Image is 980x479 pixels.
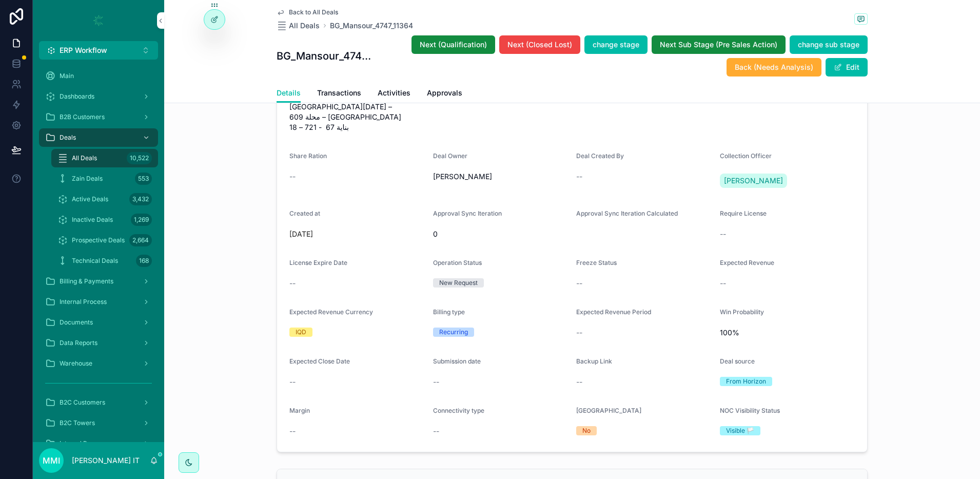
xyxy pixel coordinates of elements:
span: License Expire Date [289,259,347,266]
div: 1,269 [131,214,152,226]
span: B2C Towers [60,419,95,427]
span: Internal Process [60,439,107,448]
span: -- [433,377,439,387]
div: Visible 🏳️ [726,426,754,435]
span: Approvals [427,88,462,98]
span: Collection Officer [720,152,772,160]
a: Data Reports [39,334,158,352]
span: change sub stage [798,40,859,50]
span: B2C Customers [60,398,105,407]
span: -- [576,377,582,387]
span: Win Probability [720,308,764,316]
a: Inactive Deals1,269 [51,210,158,229]
span: Expected Revenue [720,259,774,266]
button: Select Button [39,41,158,60]
span: Connectivity type [433,407,484,414]
a: Technical Deals168 [51,252,158,270]
span: Approval Sync Iteration [433,209,502,217]
span: Details [277,88,301,98]
span: Prospective Deals [72,236,125,244]
span: Billing & Payments [60,277,113,285]
a: B2C Customers [39,393,158,412]
div: 3,432 [129,193,152,205]
div: From Horizon [726,377,766,386]
span: [GEOGRAPHIC_DATA] [576,407,641,414]
span: Require License [720,209,767,217]
button: change sub stage [790,35,868,54]
span: [PERSON_NAME] [724,176,783,186]
div: 10,522 [127,152,152,164]
span: Transactions [317,88,361,98]
span: Deal source [720,357,755,365]
span: -- [289,377,296,387]
span: -- [433,426,439,436]
span: Next (Qualification) [420,40,487,50]
div: scrollable content [33,60,164,442]
span: Margin [289,407,310,414]
span: Operation Status [433,259,482,266]
span: -- [576,328,582,338]
a: Transactions [317,84,361,104]
span: Expected Close Date [289,357,350,365]
span: Back to All Deals [289,8,338,16]
div: No [582,426,591,435]
span: Technical Deals [72,257,118,265]
a: Active Deals3,432 [51,190,158,208]
a: B2C Towers [39,414,158,432]
h1: BG_Mansour_4747_11364 [277,49,374,63]
div: 553 [135,173,152,185]
span: -- [576,171,582,182]
div: 168 [136,255,152,267]
span: Deal Created By [576,152,624,160]
span: 100% [720,328,855,338]
span: Active Deals [72,195,108,203]
span: Documents [60,318,93,327]
p: [DATE] [289,229,313,239]
span: Data Reports [60,339,97,347]
a: Warehouse [39,354,158,373]
a: Back to All Deals [277,8,338,16]
button: Next Sub Stage (Pre Sales Action) [652,35,786,54]
a: B2B Customers [39,108,158,126]
span: Submission date [433,357,481,365]
span: Warehouse [60,359,92,368]
span: Expected Revenue Period [576,308,651,316]
span: ERP Workflow [60,45,107,55]
span: All Deals [289,21,320,31]
a: Details [277,84,301,103]
button: change stage [584,35,648,54]
p: [PERSON_NAME] IT [72,455,140,466]
div: Recurring [439,328,468,337]
span: Back (Needs Analysis) [735,62,813,72]
a: Approvals [427,84,462,104]
a: Dashboards [39,87,158,106]
a: All Deals10,522 [51,149,158,167]
div: IQD [296,328,306,337]
span: change stage [593,40,639,50]
span: Next Sub Stage (Pre Sales Action) [660,40,777,50]
span: Deal Owner [433,152,467,160]
a: Main [39,67,158,85]
span: -- [289,278,296,289]
span: Deals [60,133,76,142]
span: Main [60,72,74,80]
button: Next (Qualification) [411,35,495,54]
a: Activities [378,84,410,104]
a: BG_Mansour_4747_11364 [330,21,413,31]
span: Freeze Status [576,259,617,266]
span: Activities [378,88,410,98]
a: Zain Deals553 [51,169,158,188]
a: Billing & Payments [39,272,158,291]
span: Backup Link [576,357,612,365]
div: 2,664 [129,234,152,246]
a: Internal Process [39,293,158,311]
a: Deals [39,128,158,147]
a: Prospective Deals2,664 [51,231,158,250]
span: -- [720,278,726,289]
span: -- [289,171,296,182]
span: Internal Process [60,298,107,306]
div: New Request [439,278,478,288]
button: Edit [826,58,868,76]
img: App logo [90,12,107,29]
